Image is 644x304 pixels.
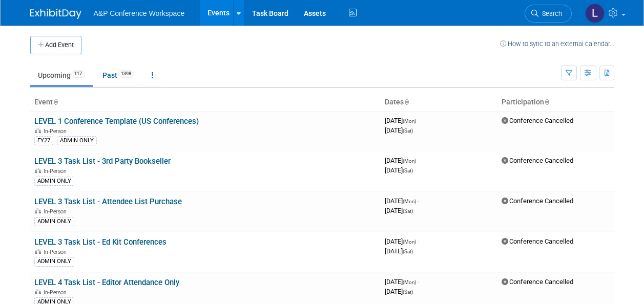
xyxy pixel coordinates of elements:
div: ADMIN ONLY [57,136,97,145]
th: Dates [381,94,497,111]
span: In-Person [44,128,70,135]
span: (Sat) [403,249,413,254]
span: - [418,278,419,286]
div: FY27 [34,136,53,145]
span: In-Person [44,289,70,296]
span: [DATE] [385,237,419,245]
span: - [418,117,419,124]
span: A&P Conference Workspace [94,9,185,17]
span: [DATE] [385,278,419,286]
span: [DATE] [385,117,419,124]
img: In-Person Event [35,208,41,213]
span: Conference Cancelled [502,157,573,164]
span: [DATE] [385,126,413,134]
span: (Sat) [403,208,413,214]
span: In-Person [44,168,70,175]
span: - [418,197,419,205]
a: LEVEL 3 Task List - Attendee List Purchase [34,197,182,206]
span: [DATE] [385,157,419,164]
a: LEVEL 3 Task List - 3rd Party Bookseller [34,157,171,166]
div: ADMIN ONLY [34,177,74,186]
span: [DATE] [385,207,413,214]
th: Event [30,94,381,111]
a: LEVEL 4 Task List - Editor Attendance Only [34,278,179,287]
a: Past1398 [95,66,142,85]
span: Conference Cancelled [502,237,573,245]
img: In-Person Event [35,128,41,133]
span: Search [538,10,562,17]
span: (Sat) [403,289,413,295]
span: Conference Cancelled [502,278,573,286]
span: Conference Cancelled [502,197,573,205]
span: In-Person [44,249,70,255]
div: ADMIN ONLY [34,257,74,266]
span: (Mon) [403,118,416,124]
div: ADMIN ONLY [34,217,74,226]
span: - [418,237,419,245]
a: Sort by Start Date [404,98,409,106]
span: [DATE] [385,166,413,174]
a: LEVEL 3 Task List - Ed Kit Conferences [34,237,167,247]
span: [DATE] [385,247,413,255]
button: Add Event [30,36,81,54]
span: [DATE] [385,197,419,205]
a: Sort by Event Name [53,98,58,106]
img: ExhibitDay [30,9,81,19]
span: - [418,157,419,164]
th: Participation [497,94,614,111]
a: Sort by Participation Type [544,98,549,106]
span: In-Person [44,208,70,215]
span: [DATE] [385,288,413,295]
a: Upcoming117 [30,66,93,85]
span: (Mon) [403,279,416,285]
span: 117 [71,70,85,78]
img: In-Person Event [35,249,41,254]
a: LEVEL 1 Conference Template (US Conferences) [34,117,199,126]
span: 1398 [118,70,134,78]
span: Conference Cancelled [502,117,573,124]
img: In-Person Event [35,168,41,173]
a: How to sync to an external calendar... [500,40,614,48]
span: (Sat) [403,168,413,173]
span: (Mon) [403,239,416,245]
img: Louise Morgan [585,4,605,23]
span: (Mon) [403,158,416,164]
span: (Sat) [403,128,413,134]
img: In-Person Event [35,289,41,294]
span: (Mon) [403,199,416,204]
a: Search [525,5,572,23]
